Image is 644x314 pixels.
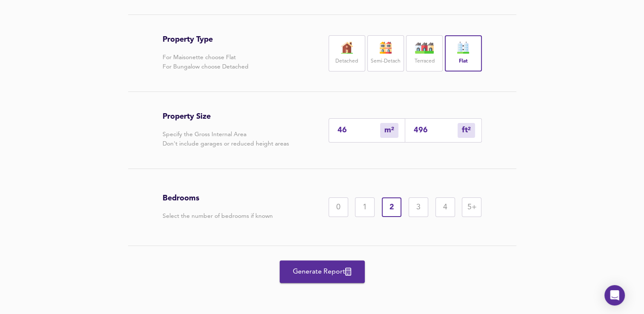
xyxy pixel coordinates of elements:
[382,197,401,217] div: 2
[367,35,404,71] div: Semi-Detach
[462,197,481,217] div: 5+
[445,35,481,71] div: Flat
[329,35,365,71] div: Detached
[604,285,625,305] div: Open Intercom Messenger
[459,56,468,67] label: Flat
[163,211,273,221] p: Select the number of bedrooms if known
[163,53,249,71] p: For Maisonette choose Flat For Bungalow choose Detached
[414,126,458,134] input: Sqft
[380,123,398,138] div: m²
[371,56,401,67] label: Semi-Detach
[452,42,474,54] img: flat-icon
[163,112,289,121] h3: Property Size
[329,197,348,217] div: 0
[163,35,249,44] h3: Property Type
[458,123,475,138] div: m²
[355,197,375,217] div: 1
[163,194,273,203] h3: Bedrooms
[335,56,358,67] label: Detached
[163,130,289,148] p: Specify the Gross Internal Area Don't include garages or reduced height areas
[435,197,455,217] div: 4
[415,56,435,67] label: Terraced
[288,266,356,278] span: Generate Report
[414,42,435,54] img: house-icon
[409,197,428,217] div: 3
[338,126,380,134] input: Enter sqm
[406,35,443,71] div: Terraced
[336,42,358,54] img: house-icon
[280,260,365,283] button: Generate Report
[375,42,396,54] img: house-icon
